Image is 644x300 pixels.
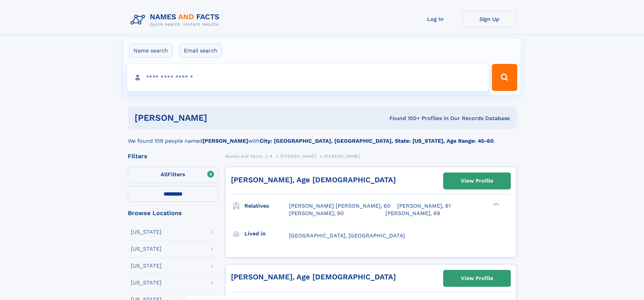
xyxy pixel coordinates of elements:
[128,11,225,29] img: Logo Names and Facts
[444,270,510,286] a: View Profile
[385,210,440,217] a: [PERSON_NAME], 69
[128,129,517,145] div: We found 109 people named with .
[397,202,451,210] a: [PERSON_NAME], 61
[492,202,500,207] div: ❯
[131,229,162,235] div: [US_STATE]
[492,64,517,91] button: Search Button
[127,64,489,91] input: search input
[131,280,162,285] div: [US_STATE]
[128,167,218,183] label: Filters
[324,154,360,159] span: [PERSON_NAME]
[231,273,396,281] a: [PERSON_NAME], Age [DEMOGRAPHIC_DATA]
[408,11,462,27] a: Log In
[135,114,299,122] h1: [PERSON_NAME]
[461,173,493,189] div: View Profile
[280,154,316,159] span: [PERSON_NAME]
[128,210,218,216] div: Browse Locations
[289,202,390,210] a: [PERSON_NAME] [PERSON_NAME], 60
[231,176,396,184] a: [PERSON_NAME], Age [DEMOGRAPHIC_DATA]
[462,11,517,27] a: Sign Up
[298,115,510,122] div: Found 100+ Profiles In Our Records Database
[202,138,248,144] b: [PERSON_NAME]
[128,153,218,159] div: Filters
[270,152,273,160] a: K
[225,152,262,160] a: Names and Facts
[270,154,273,159] span: K
[129,44,172,58] label: Name search
[280,152,316,160] a: [PERSON_NAME]
[244,228,289,239] h3: Lived in
[289,210,344,217] a: [PERSON_NAME], 90
[131,246,162,252] div: [US_STATE]
[161,171,168,178] span: All
[260,138,494,144] b: City: [GEOGRAPHIC_DATA], [GEOGRAPHIC_DATA], State: [US_STATE], Age Range: 45-60
[244,200,289,212] h3: Relatives
[180,44,222,58] label: Email search
[131,263,162,269] div: [US_STATE]
[461,271,493,286] div: View Profile
[289,232,405,239] span: [GEOGRAPHIC_DATA], [GEOGRAPHIC_DATA]
[444,173,510,189] a: View Profile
